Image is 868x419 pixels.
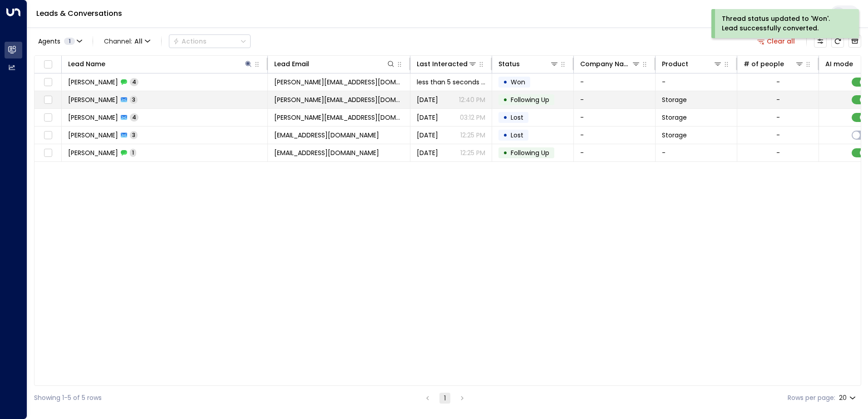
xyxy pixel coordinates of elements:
[173,37,207,45] div: Actions
[498,58,559,69] div: Status
[36,8,122,19] a: Leads & Conversations
[417,78,485,87] span: less than 5 seconds ago
[42,147,54,159] span: Toggle select row
[574,91,656,108] td: -
[134,38,143,45] span: All
[274,58,395,69] div: Lead Email
[42,130,54,141] span: Toggle select row
[100,35,154,48] span: Channel:
[274,58,309,69] div: Lead Email
[776,148,780,157] div: -
[274,78,404,87] span: carissa.lee111@gmail.com
[417,58,477,69] div: Last Interacted
[417,58,468,69] div: Last Interacted
[662,95,687,104] span: Storage
[503,74,508,90] div: •
[503,145,508,161] div: •
[417,95,438,104] span: Sep 06, 2025
[459,95,485,104] p: 12:40 PM
[574,109,656,126] td: -
[130,113,138,121] span: 4
[460,148,485,157] p: 12:25 PM
[662,113,687,122] span: Storage
[68,113,118,122] span: Carissa Lee
[460,131,485,140] p: 12:25 PM
[744,58,804,69] div: # of people
[574,73,656,91] td: -
[68,78,118,87] span: Carissa Lee
[574,127,656,144] td: -
[662,58,688,69] div: Product
[776,78,780,87] div: -
[511,131,523,140] span: Lost
[42,112,54,123] span: Toggle select row
[511,78,525,87] span: Won
[68,58,253,69] div: Lead Name
[744,58,784,69] div: # of people
[503,92,508,107] div: •
[656,73,737,91] td: -
[130,131,138,139] span: 3
[580,58,641,69] div: Company Name
[169,34,251,48] div: Button group with a nested menu
[130,149,136,156] span: 1
[511,95,549,104] span: Following Up
[130,78,138,86] span: 4
[169,34,251,48] button: Actions
[503,110,508,125] div: •
[274,148,379,157] span: xocarufu@gmail.com
[776,95,780,104] div: -
[417,148,438,157] span: Aug 26, 2025
[662,58,722,69] div: Product
[417,131,438,140] span: Sep 03, 2025
[64,38,75,45] span: 1
[574,144,656,161] td: -
[788,393,835,403] label: Rows per page:
[34,393,102,403] div: Showing 1-5 of 5 rows
[38,38,60,44] span: Agents
[439,393,450,404] button: page 1
[825,58,853,69] div: AI mode
[776,113,780,122] div: -
[42,77,54,88] span: Toggle select row
[503,127,508,143] div: •
[580,58,631,69] div: Company Name
[662,131,687,140] span: Storage
[656,144,737,161] td: -
[511,148,549,157] span: Following Up
[42,94,54,106] span: Toggle select row
[68,58,105,69] div: Lead Name
[839,391,858,404] div: 20
[34,35,85,48] button: Agents1
[68,131,118,140] span: Carissa Logan
[68,148,118,157] span: Carissa Logan
[417,113,438,122] span: Aug 13, 2025
[274,131,379,140] span: xocarufu@gmail.com
[274,113,404,122] span: carissa.lee111@gmail.com
[274,95,404,104] span: carissa.lee111@gmail.com
[130,96,138,103] span: 3
[100,35,154,48] button: Channel:All
[68,95,118,104] span: Carissa Lee
[460,113,485,122] p: 03:12 PM
[722,14,847,33] div: Thread status updated to 'Won'. Lead successfully converted.
[422,392,468,404] nav: pagination navigation
[776,131,780,140] div: -
[498,58,520,69] div: Status
[511,113,523,122] span: Lost
[42,59,54,70] span: Toggle select all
